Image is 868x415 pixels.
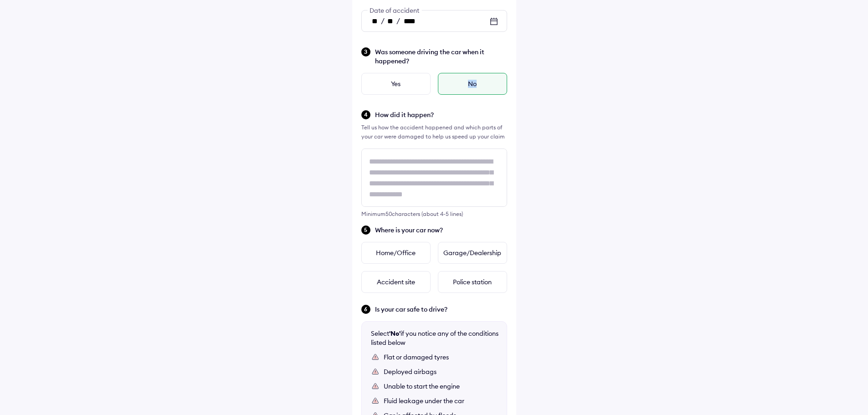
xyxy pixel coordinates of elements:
div: Accident site [361,271,431,293]
div: Minimum 50 characters (about 4-5 lines) [361,210,507,217]
div: Flat or damaged tyres [384,353,498,362]
div: Unable to start the engine [384,382,498,391]
div: Fluid leakage under the car [384,396,498,405]
div: Tell us how the accident happened and which parts of your car were damaged to help us speed up yo... [361,123,507,141]
span: Where is your car now? [375,225,507,235]
b: 'No' [389,329,401,338]
span: Is your car safe to drive? [375,305,507,314]
div: Select if you notice any of the conditions listed below [371,329,498,347]
div: Yes [361,73,431,95]
div: Police station [438,271,507,293]
div: Deployed airbags [384,367,498,376]
span: Date of accident [367,6,421,15]
span: / [396,16,400,25]
div: Garage/Dealership [438,242,507,264]
div: No [438,73,507,95]
span: How did it happen? [375,110,507,119]
div: Home/Office [361,242,431,264]
span: Was someone driving the car when it happened? [375,47,507,66]
span: / [381,16,385,25]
